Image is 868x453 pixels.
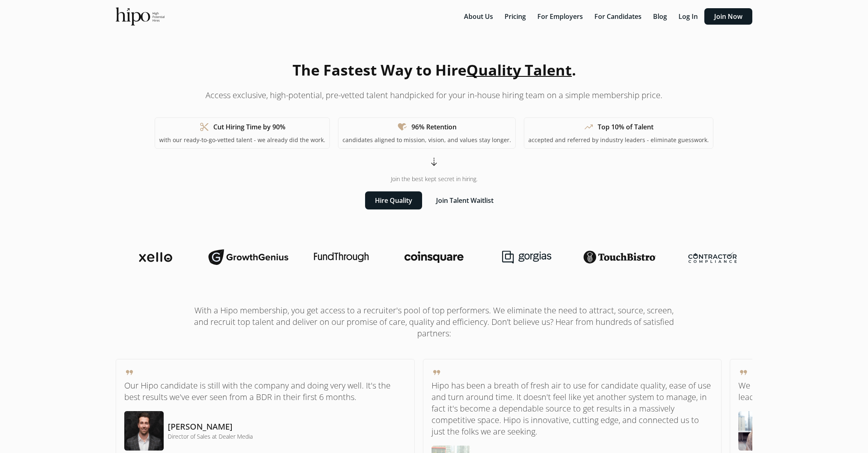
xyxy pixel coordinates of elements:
a: Blog [648,12,674,21]
p: accepted and referred by industry leaders - eliminate guesswork. [528,136,709,144]
img: coinsquare-logo [404,251,464,263]
a: For Employers [532,12,589,21]
img: testimonial-image [738,411,778,451]
img: testimonial-image [124,411,164,451]
p: candidates aligned to mission, vision, and values stay longer. [343,136,511,144]
h1: The Fastest Way to Hire . [292,59,576,81]
span: trending_up [584,122,594,132]
img: xello-logo [139,252,172,262]
a: For Candidates [589,12,648,21]
h4: Director of Sales at Dealer Media [168,432,253,441]
span: arrow_cool_down [429,157,439,167]
img: official-logo [116,7,164,25]
h1: Cut Hiring Time by 90% [213,122,286,132]
img: fundthrough-logo [314,252,369,262]
span: format_quote [738,368,748,377]
h5: [PERSON_NAME] [168,421,253,432]
span: Join the best kept secret in hiring. [391,175,477,183]
a: About Us [459,12,500,21]
span: content_cut [199,122,209,132]
button: Hire Quality [365,191,422,209]
span: Quality Talent [466,60,572,80]
span: format_quote [432,368,441,377]
a: Join Now [704,12,752,21]
button: Join Now [704,8,752,25]
p: Hipo has been a breath of fresh air to use for candidate quality, ease of use and turn around tim... [432,380,713,437]
a: Pricing [500,12,532,21]
h1: With a Hipo membership, you get access to a recruiter's pool of top performers. We eliminate the ... [188,305,680,339]
img: contractor-compliance-logo [688,251,737,263]
span: format_quote [124,368,134,377]
button: Join Talent Waitlist [426,191,503,209]
button: Log In [674,8,703,25]
button: For Employers [532,8,588,25]
p: Our Hipo candidate is still with the company and doing very well. It's the best results we've eve... [124,380,406,403]
a: Log In [674,12,704,21]
p: Access exclusive, high-potential, pre-vetted talent handpicked for your in-house hiring team on a... [206,90,662,101]
img: gorgias-logo [502,251,551,264]
button: About Us [459,8,498,25]
h1: 96% Retention [411,122,457,132]
span: heart_check [397,122,407,132]
img: growthgenius-logo [208,249,288,265]
button: Blog [648,8,672,25]
h1: Top 10% of Talent [598,122,653,132]
p: with our ready-to-go-vetted talent - we already did the work. [159,136,325,144]
button: For Candidates [589,8,646,25]
button: Pricing [500,8,531,25]
img: touchbistro-logo [583,251,656,264]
